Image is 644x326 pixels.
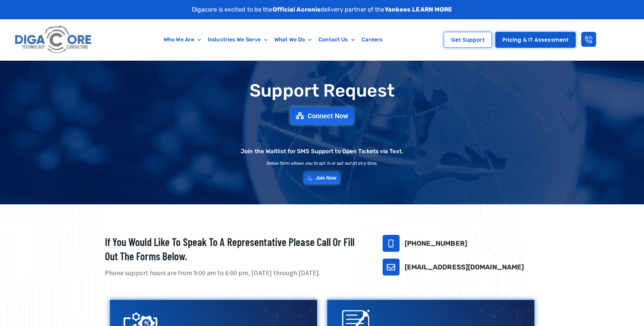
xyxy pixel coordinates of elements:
a: What We Do [271,32,315,47]
p: Phone support hours are from 9:00 am to 6:00 pm, [DATE] through [DATE]. [105,268,366,278]
strong: Yankees [385,6,411,13]
p: Digacore is excited to be the delivery partner of the . [192,5,453,14]
h2: Below form allows you to opt in or opt out at any time. [266,161,378,165]
strong: Official Acronis [273,6,321,13]
a: Get Support [444,32,492,48]
nav: Menu [127,32,420,47]
span: Get Support [451,37,485,42]
a: Join Now [304,172,340,184]
h1: Support Request [88,81,556,100]
a: Connect Now [290,107,354,125]
a: support@digacore.com [383,259,400,276]
a: [EMAIL_ADDRESS][DOMAIN_NAME] [405,263,524,271]
a: Who We Are [160,32,204,47]
a: [PHONE_NUMBER] [405,239,467,247]
h2: If you would like to speak to a representative please call or fill out the forms below. [105,235,366,263]
span: Join Now [315,176,337,181]
a: 732-646-5725 [383,235,400,252]
h2: Join the Waitlist for SMS Support to Open Tickets via Text. [241,148,403,154]
a: Pricing & IT Assessment [495,32,576,48]
a: LEARN MORE [412,6,452,13]
span: Pricing & IT Assessment [502,37,569,42]
a: Industries We Serve [204,32,271,47]
a: Careers [358,32,386,47]
img: Digacore logo 1 [13,23,94,57]
a: Contact Us [315,32,358,47]
span: Connect Now [308,113,348,119]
